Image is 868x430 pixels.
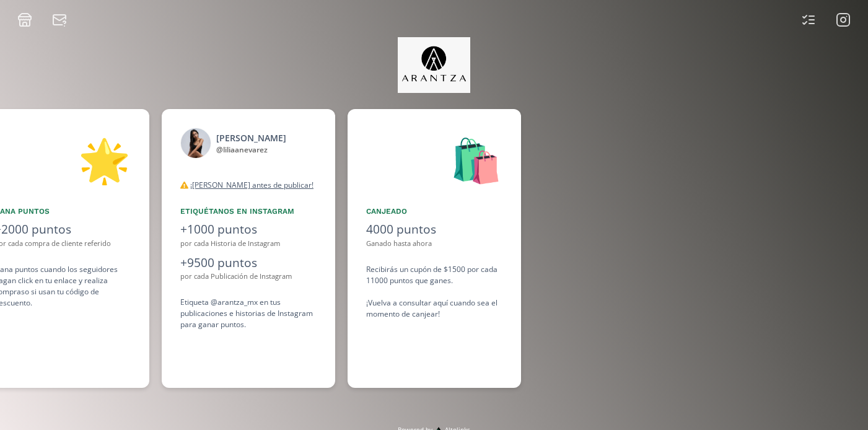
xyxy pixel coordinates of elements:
[180,254,317,272] div: +9500 puntos
[180,239,317,249] div: por cada Historia de Instagram
[216,144,286,156] div: @ liliaanevarez
[366,264,502,320] div: Recibirás un cupón de $1500 por cada 11000 puntos que ganes. ¡Vuelva a consultar aquí cuando sea ...
[190,180,313,190] u: ¡[PERSON_NAME] antes de publicar!
[366,221,502,239] div: 4000 puntos
[180,271,317,282] div: por cada Publicación de Instagram
[366,206,502,217] div: Canjeado
[216,131,286,144] div: [PERSON_NAME]
[366,239,502,249] div: Ganado hasta ahora
[366,128,502,191] div: 🛍️
[180,297,317,330] div: Etiqueta @arantza_mx en tus publicaciones e historias de Instagram para ganar puntos.
[180,206,317,217] div: Etiquétanos en Instagram
[398,37,470,93] img: jpq5Bx5xx2a5
[180,128,211,159] img: 472866662_2015896602243155_15014156077129679_n.jpg
[180,221,317,239] div: +1000 puntos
